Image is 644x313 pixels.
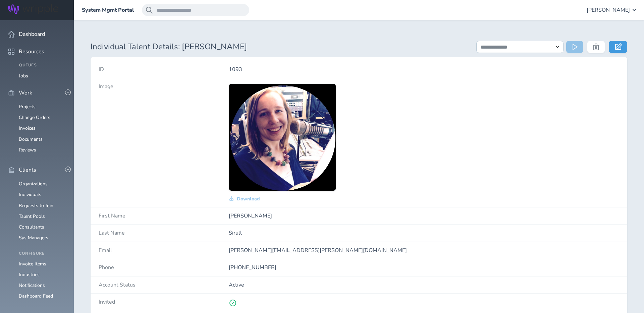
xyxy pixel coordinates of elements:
[99,83,229,89] h4: Image
[19,136,43,142] a: Documents
[65,89,71,95] button: -
[587,4,636,16] button: [PERSON_NAME]
[19,235,48,241] a: Sys Managers
[19,147,36,153] a: Reviews
[99,264,229,270] h4: Phone
[19,31,45,37] span: Dashboard
[229,282,619,288] p: Active
[19,251,66,256] h4: Configure
[229,213,619,219] p: [PERSON_NAME]
[19,191,41,198] a: Individuals
[19,224,44,230] a: Consultants
[99,299,229,305] h4: Invited
[229,264,619,270] p: [PHONE_NUMBER]
[65,167,71,172] button: -
[19,73,28,79] a: Jobs
[19,202,53,209] a: Requests to Join
[587,7,630,13] span: [PERSON_NAME]
[19,181,48,187] a: Organizations
[19,293,53,299] a: Dashboard Feed
[19,125,36,131] a: Invoices
[229,230,619,236] p: Sirull
[19,271,40,278] a: Industries
[19,282,45,289] a: Notifications
[229,247,619,253] p: [PERSON_NAME][EMAIL_ADDRESS][PERSON_NAME][DOMAIN_NAME]
[8,4,58,14] img: Wripple
[99,230,229,236] h4: Last Name
[19,114,50,121] a: Change Orders
[99,247,229,253] h4: Email
[19,213,45,220] a: Talent Pools
[19,90,32,96] span: Work
[237,196,260,202] span: Download
[19,63,66,68] h4: Queues
[19,104,36,110] a: Projects
[19,261,46,267] a: Invoice Items
[566,41,583,53] button: Run Action
[229,84,336,191] img: rIwYlVam14QAAAABJRU5ErkJggg==
[99,66,229,72] h4: ID
[99,213,229,219] h4: First Name
[91,42,468,52] h1: Individual Talent Details: [PERSON_NAME]
[19,49,44,55] span: Resources
[229,66,619,72] p: 1093
[82,7,134,13] a: System Mgmt Portal
[587,41,605,53] button: Delete
[99,282,229,288] h4: Account Status
[19,167,36,173] span: Clients
[609,41,627,53] a: Edit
